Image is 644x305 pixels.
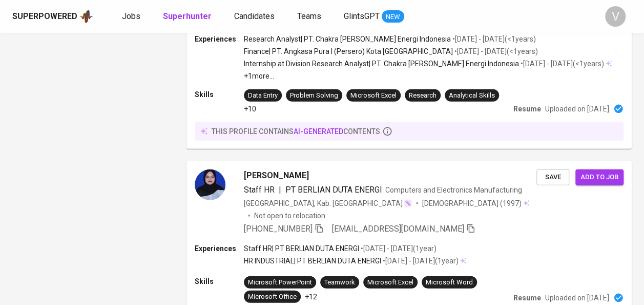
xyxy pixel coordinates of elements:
p: +12 [305,292,317,302]
span: Save [542,171,564,183]
div: Microsoft Excel [367,278,413,288]
p: Experiences [195,34,244,44]
a: GlintsGPT NEW [344,10,404,23]
img: app logo [79,9,93,24]
span: Computers and Electronics Manufacturing [385,186,522,194]
div: Data Entry [248,91,278,101]
p: Not open to relocation [254,211,325,221]
p: +10 [244,104,256,114]
p: +1 more ... [244,71,612,81]
p: Skills [195,276,244,287]
span: GlintsGPT [344,11,380,21]
span: AI-generated [294,127,343,136]
p: Skills [195,89,244,100]
p: • [DATE] - [DATE] ( <1 years ) [453,46,538,56]
p: Resume [513,104,541,114]
span: [PHONE_NUMBER] [244,224,313,234]
span: Jobs [122,11,140,21]
div: V [605,6,626,27]
p: • [DATE] - [DATE] ( 1 year ) [381,256,459,266]
a: Jobs [122,10,142,23]
button: Save [536,169,569,185]
a: Teams [297,10,323,23]
span: [EMAIL_ADDRESS][DOMAIN_NAME] [332,224,464,234]
div: Microsoft Excel [350,91,397,101]
p: this profile contains contents [212,126,380,137]
p: Staff HR | PT BERLIAN DUTA ENERGI [244,243,359,254]
span: Add to job [580,171,618,183]
div: Teamwork [324,278,355,288]
div: Microsoft Word [426,278,473,288]
span: Candidates [234,11,275,21]
p: Internship at Division Research Analyst | PT. Chakra [PERSON_NAME] Energi Indonesia [244,59,519,69]
a: Superpoweredapp logo [12,9,93,24]
span: [PERSON_NAME] [244,169,309,182]
span: [DEMOGRAPHIC_DATA] [422,198,500,208]
p: Uploaded on [DATE] [545,293,609,303]
p: HR INDUSTRIAL | PT BERLIAN DUTA ENERGI [244,256,381,266]
p: Resume [513,293,541,303]
span: Staff HR [244,185,275,195]
button: Add to job [575,169,624,185]
div: Analytical Skills [449,91,495,101]
p: • [DATE] - [DATE] ( 1 year ) [359,243,437,254]
span: PT BERLIAN DUTA ENERGI [285,185,382,195]
b: Superhunter [163,11,212,21]
div: Problem Solving [290,91,338,101]
div: Microsoft Office [248,292,297,302]
p: • [DATE] - [DATE] ( <1 years ) [519,59,604,69]
span: | [279,184,281,196]
span: Teams [297,11,321,21]
div: [GEOGRAPHIC_DATA], Kab. [GEOGRAPHIC_DATA] [244,198,412,208]
p: Experiences [195,243,244,254]
div: Research [409,91,437,101]
img: magic_wand.svg [404,199,412,207]
p: • [DATE] - [DATE] ( <1 years ) [451,34,536,44]
p: Uploaded on [DATE] [545,104,609,114]
img: 837ee5e5030b966460b1c268fd7341a6.jpg [195,169,225,200]
div: (1997) [422,198,529,208]
a: Candidates [234,10,277,23]
span: NEW [382,12,404,22]
div: Microsoft PowerPoint [248,278,312,288]
a: Superhunter [163,10,214,23]
p: Research Analyst | PT. Chakra [PERSON_NAME] Energi Indonesia [244,34,451,44]
div: Superpowered [12,11,77,23]
p: Finance | PT. Angkasa Pura I (Persero) Kota [GEOGRAPHIC_DATA] [244,46,453,56]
